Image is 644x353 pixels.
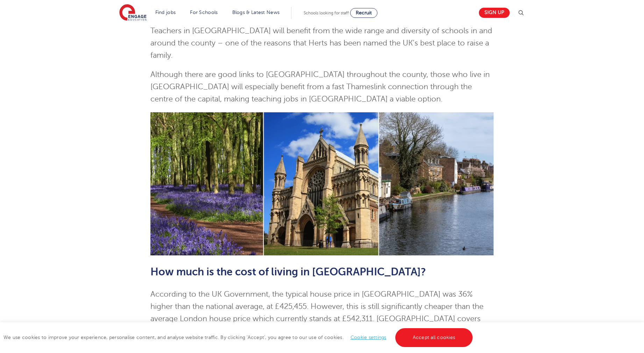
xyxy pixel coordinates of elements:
[190,10,218,15] a: For Schools
[150,290,483,335] span: According to the UK Government, the typical house price in [GEOGRAPHIC_DATA] was 36% higher than ...
[3,335,474,340] span: We use cookies to improve your experience, personalise content, and analyse website traffic. By c...
[150,27,492,59] span: Teachers in [GEOGRAPHIC_DATA] will benefit from the wide range and diversity of schools in and ar...
[150,266,426,278] b: How much is the cost of living in [GEOGRAPHIC_DATA]?
[356,10,372,15] span: Recruit
[150,70,490,103] span: Although there are good links to [GEOGRAPHIC_DATA] throughout the county, those who live in [GEOG...
[119,4,147,22] img: Engage Education
[304,10,349,15] span: Schools looking for staff
[479,8,510,18] a: Sign up
[351,335,387,340] a: Cookie settings
[350,8,377,18] a: Recruit
[232,10,280,15] a: Blogs & Latest News
[395,328,473,347] a: Accept all cookies
[155,10,176,15] a: Find jobs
